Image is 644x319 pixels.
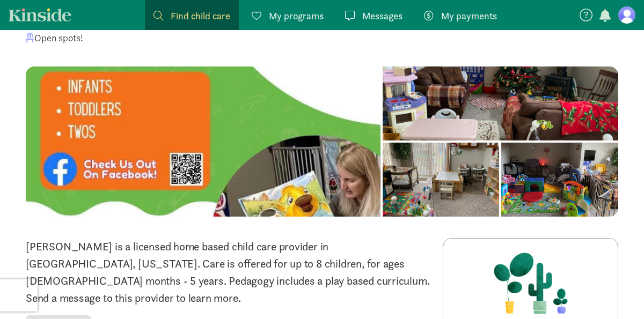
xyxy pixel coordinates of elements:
[171,9,230,23] span: Find child care
[362,9,402,23] span: Messages
[9,8,71,21] a: Kinside
[26,238,430,307] p: [PERSON_NAME] is a licensed home based child care provider in [GEOGRAPHIC_DATA], [US_STATE]. Care...
[269,9,324,23] span: My programs
[441,9,497,23] span: My payments
[26,31,83,45] div: Open spots!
